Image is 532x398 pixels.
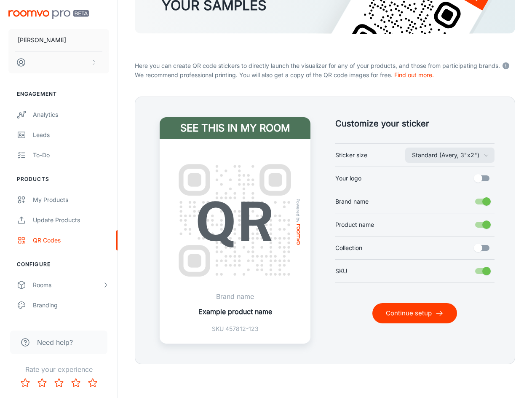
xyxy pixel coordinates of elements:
p: Rate your experience [7,364,111,374]
div: Rooms [33,280,102,290]
a: Find out more. [394,71,434,78]
div: Analytics [33,110,109,119]
span: Need help? [37,337,73,347]
span: Your logo [335,174,361,183]
button: Rate 2 star [34,374,51,391]
span: Product name [335,220,374,229]
div: To-do [33,151,109,160]
span: SKU [335,266,347,276]
button: Continue setup [372,303,457,323]
h4: See this in my room [160,117,310,139]
h5: Customize your sticker [335,117,495,130]
p: SKU 457812-123 [198,324,272,333]
p: Example product name [198,307,272,317]
span: Brand name [335,197,369,206]
img: roomvo [297,224,300,245]
div: Update Products [33,215,109,225]
p: Here you can create QR code stickers to directly launch the visualizer for any of your products, ... [135,59,515,70]
div: Leads [33,130,109,140]
button: Rate 5 star [84,374,101,391]
button: Rate 3 star [51,374,67,391]
span: Powered by [294,199,303,223]
span: Collection [335,243,362,253]
button: Sticker size [405,148,495,163]
img: QR Code Example [170,155,300,286]
p: We recommend professional printing. You will also get a copy of the QR code images for free. [135,70,515,80]
button: [PERSON_NAME] [8,29,109,51]
span: Sticker size [335,151,367,160]
div: QR Codes [33,236,109,245]
button: Rate 4 star [67,374,84,391]
p: [PERSON_NAME] [18,35,66,45]
button: Rate 1 star [17,374,34,391]
div: My Products [33,195,109,204]
p: Brand name [198,291,272,301]
div: Branding [33,301,109,310]
img: Roomvo PRO Beta [8,10,89,19]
